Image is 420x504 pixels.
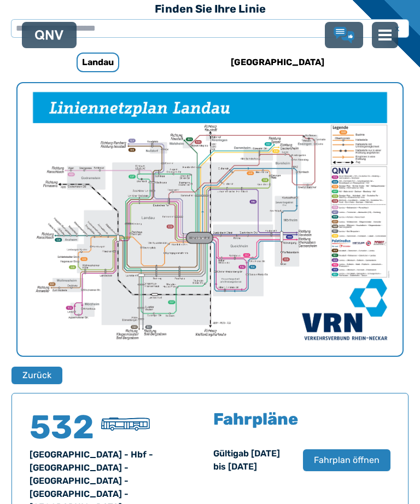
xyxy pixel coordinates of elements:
[17,83,402,356] div: My Favorite Images
[35,30,63,40] img: QNV Logo
[17,83,402,356] img: Netzpläne Landau Seite 1 von 1
[11,367,55,384] a: Zurück
[35,26,63,44] a: QNV Logo
[205,49,350,76] a: [GEOGRAPHIC_DATA]
[303,449,390,471] button: Fahrplan öffnen
[101,418,150,431] img: Stadtbus
[226,54,329,71] h6: [GEOGRAPHIC_DATA]
[17,83,402,356] li: 1 von 1
[11,367,62,384] button: Zurück
[77,53,119,72] h6: Landau
[378,28,392,42] img: menu
[30,411,95,444] h4: 532
[334,27,354,43] a: Lob & Kritik
[314,454,380,467] span: Fahrplan öffnen
[213,447,292,473] div: Gültig ab [DATE] bis [DATE]
[213,411,298,427] h5: Fahrpläne
[25,49,171,76] a: Landau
